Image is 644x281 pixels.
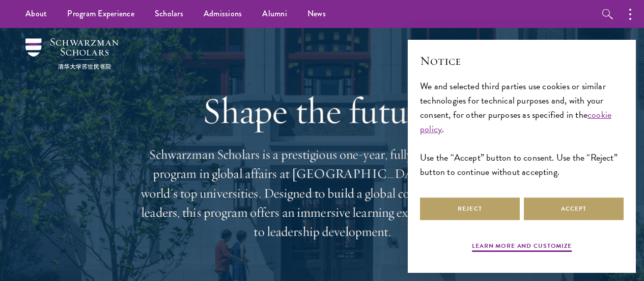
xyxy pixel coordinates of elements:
[472,241,572,253] button: Learn more and customize
[420,108,611,136] a: cookie policy
[139,145,506,242] p: Schwarzman Scholars is a prestigious one-year, fully funded master’s program in global affairs at...
[420,197,520,220] button: Reject
[420,52,624,69] h2: Notice
[139,89,506,132] h1: Shape the future.
[524,197,624,220] button: Accept
[25,38,119,69] img: Schwarzman Scholars
[420,79,624,180] div: We and selected third parties use cookies or similar technologies for technical purposes and, wit...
